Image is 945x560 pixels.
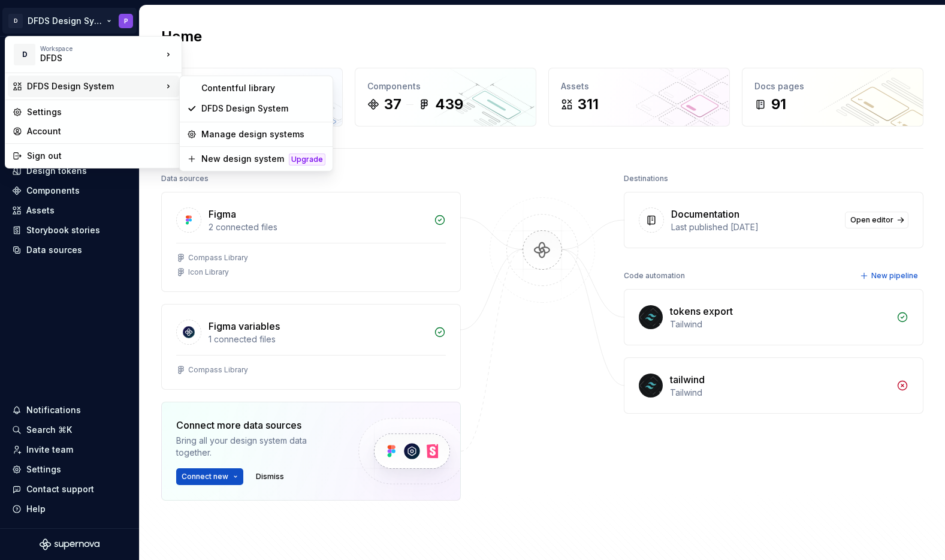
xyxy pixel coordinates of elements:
[40,52,142,64] div: DFDS
[201,128,325,140] div: Manage design systems
[201,82,325,94] div: Contentful library
[289,153,325,165] div: Upgrade
[27,150,174,162] div: Sign out
[201,153,284,165] div: New design system
[27,80,162,92] div: DFDS Design System
[201,103,325,115] div: DFDS Design System
[27,125,174,137] div: Account
[14,44,35,65] div: D
[27,106,174,118] div: Settings
[40,45,162,52] div: Workspace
